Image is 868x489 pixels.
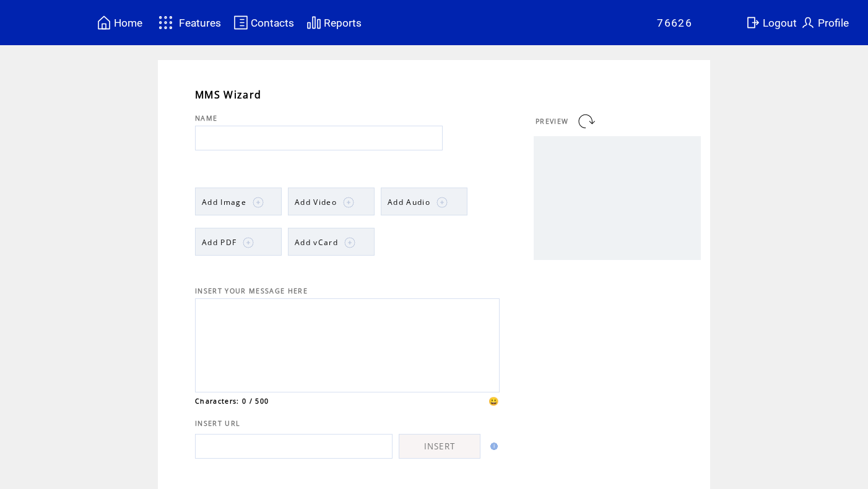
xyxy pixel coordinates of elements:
[195,287,308,295] span: INSERT YOUR MESSAGE HERE
[243,237,254,248] img: plus.png
[818,17,849,29] span: Profile
[202,197,246,207] span: Add Image
[295,237,338,248] span: Add vCard
[436,197,448,208] img: plus.png
[232,13,296,32] a: Contacts
[763,17,797,29] span: Logout
[305,13,363,32] a: Reports
[97,15,111,30] img: home.svg
[799,13,851,32] a: Profile
[195,397,269,405] span: Characters: 0 / 500
[744,13,799,32] a: Logout
[344,237,355,248] img: plus.png
[155,12,176,33] img: features.svg
[399,434,480,459] a: INSERT
[324,17,362,29] span: Reports
[202,237,237,248] span: Add PDF
[488,396,500,407] span: 😀
[306,15,321,30] img: chart.svg
[95,13,144,32] a: Home
[195,188,282,215] a: Add Image
[253,197,264,208] img: plus.png
[801,15,815,30] img: profile.svg
[195,114,217,123] span: NAME
[195,228,282,256] a: Add PDF
[114,17,142,29] span: Home
[153,11,223,35] a: Features
[381,188,467,215] a: Add Audio
[343,197,354,208] img: plus.png
[251,17,294,29] span: Contacts
[487,443,498,450] img: help.gif
[179,17,221,29] span: Features
[536,117,568,126] span: PREVIEW
[295,197,337,207] span: Add Video
[288,228,375,256] a: Add vCard
[657,17,692,29] span: 76626
[288,188,375,215] a: Add Video
[745,15,760,30] img: exit.svg
[195,419,240,428] span: INSERT URL
[388,197,430,207] span: Add Audio
[233,15,248,30] img: contacts.svg
[195,88,261,102] span: MMS Wizard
